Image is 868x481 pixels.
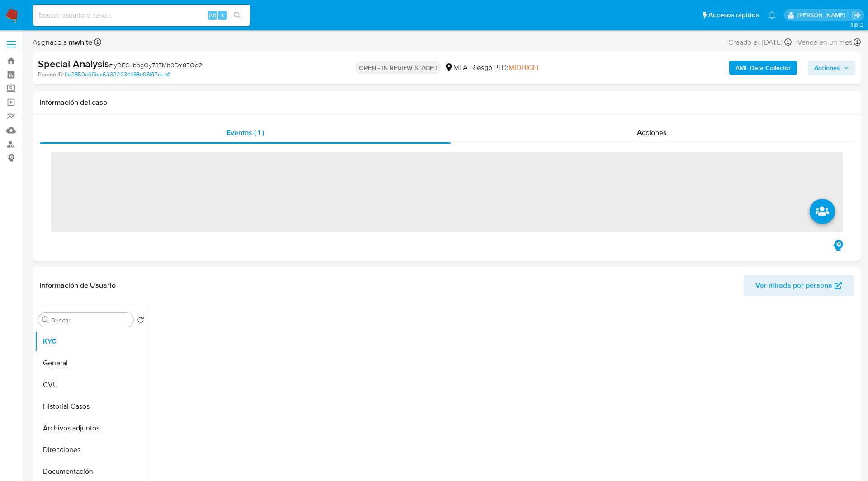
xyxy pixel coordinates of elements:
button: Archivos adjuntos [35,417,148,439]
button: Historial Casos [35,396,148,417]
b: Special Analysis [38,56,109,71]
button: Direcciones [35,439,148,461]
button: General [35,352,148,374]
button: AML Data Collector [729,61,797,75]
span: Acciones [637,127,667,138]
input: Buscar [51,316,130,324]
span: ‌ [51,152,843,232]
input: Buscar usuario o caso... [33,9,250,21]
p: matiasagustin.white@mercadolibre.com [797,11,849,19]
b: AML Data Collector [736,61,791,75]
button: search-icon [228,9,246,22]
button: Acciones [808,61,855,75]
a: f1e2850e6f9ec69322034488e98f97ce [65,70,170,79]
span: Riesgo PLD: [471,63,538,73]
button: Ver mirada por persona [744,275,854,296]
span: - [793,36,796,48]
button: KYC [35,331,148,352]
div: Creado el: [DATE] [728,36,792,48]
span: Alt [209,11,216,19]
a: Salir [852,10,861,20]
span: Accesos rápidos [708,10,759,20]
b: Person ID [38,70,63,79]
span: s [221,11,224,19]
span: Acciones [814,61,840,75]
div: MLA [444,63,467,73]
button: Volver al orden por defecto [137,316,144,326]
span: Asignado a [33,37,92,47]
button: Buscar [42,316,49,323]
h1: Información de Usuario [40,281,116,290]
a: Notificaciones [768,11,776,19]
p: OPEN - IN REVIEW STAGE I [355,61,441,74]
b: mwhite [67,37,92,47]
span: MIDHIGH [509,62,538,73]
span: # IyDEGJbbgOy737Mh0DY8FOd2 [109,61,202,70]
span: Eventos ( 1 ) [226,127,264,138]
span: Ver mirada por persona [755,275,832,296]
h1: Información del caso [40,98,854,107]
button: CVU [35,374,148,396]
span: Vence en un mes [797,37,852,47]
